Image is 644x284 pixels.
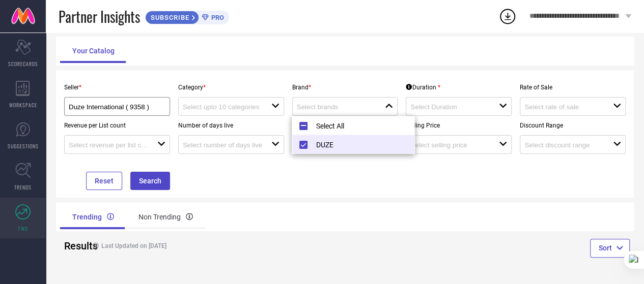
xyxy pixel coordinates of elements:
div: Your Catalog [60,39,127,63]
div: Duze International ( 9358 ) [69,102,165,111]
li: Select All [292,116,414,135]
button: Sort [590,239,630,257]
div: Non Trending [126,205,205,229]
input: Select selling price [410,141,490,149]
span: PRO [209,14,224,21]
span: SUGGESTIONS [8,142,39,150]
div: Open download list [498,7,517,25]
li: DUZE [292,135,414,153]
input: Select Duration [410,103,490,111]
input: Select discount range [524,141,604,149]
p: Rate of Sale [520,84,626,91]
h2: Results [64,240,79,252]
input: Select number of days live [183,141,262,149]
p: Discount Range [520,122,626,129]
span: FWD [18,225,28,232]
span: Partner Insights [59,6,140,27]
p: Brand [292,84,398,91]
span: SCORECARDS [8,60,38,68]
input: Select seller [69,103,156,111]
input: Select upto 10 categories [183,103,262,111]
span: WORKSPACE [9,101,37,109]
div: Duration [406,84,440,91]
button: Reset [86,172,122,190]
p: Category [178,84,284,91]
p: Selling Price [406,122,512,129]
span: TRENDS [14,183,32,191]
span: SUBSCRIBE [146,14,192,21]
button: Search [130,172,170,190]
h4: Last Updated on [DATE] [88,242,314,249]
input: Select brands [297,103,376,111]
p: Number of days live [178,122,284,129]
p: Revenue per List count [64,122,170,129]
a: SUBSCRIBEPRO [145,8,229,24]
input: Select revenue per list count [69,141,148,149]
div: Trending [60,205,126,229]
p: Seller [64,84,170,91]
input: Select rate of sale [524,103,604,111]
